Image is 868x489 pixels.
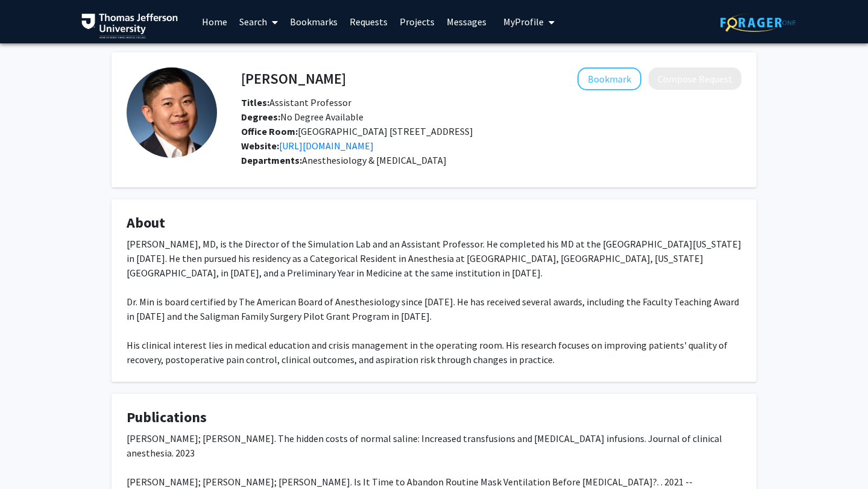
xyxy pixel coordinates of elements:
span: No Degree Available [241,111,363,123]
b: Departments: [241,154,302,166]
b: Titles: [241,96,269,108]
span: [GEOGRAPHIC_DATA] [STREET_ADDRESS] [241,125,473,137]
a: Search [233,1,284,43]
b: Website: [241,140,279,152]
a: Messages [441,1,492,43]
h4: About [127,214,741,232]
b: Degrees: [241,111,280,123]
span: My Profile [503,16,544,28]
h4: Publications [127,409,741,426]
a: Opens in a new tab [279,140,374,152]
button: Add Kevin Min to Bookmarks [577,67,641,90]
a: Projects [394,1,441,43]
button: Compose Request to Kevin Min [649,67,741,90]
span: Assistant Professor [241,96,351,108]
a: Requests [344,1,394,43]
img: ForagerOne Logo [720,13,796,32]
div: [PERSON_NAME], MD, is the Director of the Simulation Lab and an Assistant Professor. He completed... [127,237,741,367]
h4: [PERSON_NAME] [241,67,346,90]
img: Profile Picture [127,67,217,158]
img: Thomas Jefferson University Logo [81,13,178,39]
iframe: Chat [9,435,51,480]
a: Bookmarks [284,1,344,43]
b: Office Room: [241,125,298,137]
a: Home [196,1,233,43]
span: Anesthesiology & [MEDICAL_DATA] [302,154,447,166]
